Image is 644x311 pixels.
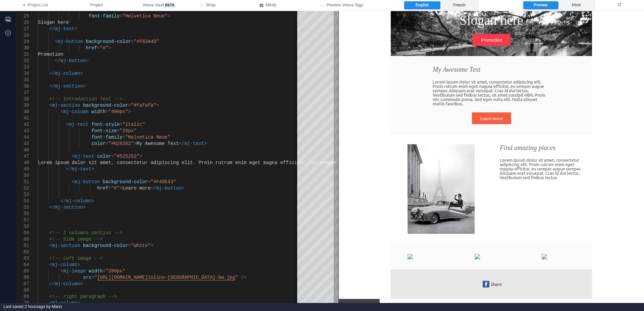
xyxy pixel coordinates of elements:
span: <!-- 2 columns section --> [49,230,122,236]
span: [URL][DOMAIN_NAME] [97,275,148,280]
span: </ [179,141,184,146]
span: = [131,39,133,44]
span: width [92,109,106,114]
div: 46 [16,147,29,153]
span: > [167,13,170,19]
div: 30 [16,45,29,51]
div: 32 [16,58,29,64]
div: 44 [16,134,29,141]
span: beta [164,2,176,8]
span: href [97,186,108,191]
span: My Awesome Text [137,141,179,146]
span: "#626262" [108,141,134,146]
span: = [120,13,122,19]
span: > [151,243,153,248]
span: < [49,300,52,306]
span: </ [60,198,66,204]
span: </ [49,281,55,287]
span: mj-text [184,141,204,146]
span: </ [55,58,60,63]
span: mj-text [69,122,89,127]
div: 61 [16,243,29,249]
span: < [60,109,63,114]
span: = [128,243,131,248]
div: 69 [16,294,29,300]
div: 66 [16,274,29,281]
span: mj-column [63,109,89,114]
span: > [92,198,94,204]
span: "Helvetica Neue" [122,13,167,19]
span: <!-- Introduction Text --> [49,96,122,102]
span: "20px" [120,128,137,134]
span: = [108,186,111,191]
span: font-family [92,135,122,140]
div: 59 [16,230,29,236]
span: > [86,58,89,63]
div: 51 [16,179,29,185]
span: "#F45E43" [151,179,176,185]
span: mj-button [156,186,182,191]
div: 58 [16,223,29,230]
span: "#F63A4D" [134,39,159,44]
span: "#fafafa" [131,103,156,108]
span: > [156,103,159,108]
div: 55 [16,204,29,211]
div: 25 [16,13,29,19]
span: mj-section [55,84,83,89]
span: </ [49,26,55,32]
span: " [94,275,97,280]
span: > [140,154,142,159]
span: "Helvetica Neue" [125,135,170,140]
div: 29 [16,39,29,45]
span: < [49,243,52,248]
div: 31 [16,51,29,58]
span: = [128,103,131,108]
span: mj-column [52,300,77,306]
div: 26 [16,19,29,26]
span: Project [90,2,103,8]
span: a efficitur, eu semper augue semper. Aliquam erat [275,160,413,165]
div: 57 [16,217,29,223]
span: width [89,268,103,274]
div: 50 [16,172,29,179]
div: 42 [16,121,29,128]
span: mj-section [52,103,80,108]
span: mj-image [63,268,86,274]
div: 60 [16,236,29,243]
span: Veeva Vault [142,2,175,8]
span: Promotion [38,52,63,57]
span: "#" [111,186,119,191]
span: > [92,166,94,172]
span: < [55,39,57,44]
span: < [72,179,74,185]
span: < [72,154,74,159]
span: mj-text [74,154,94,159]
span: background-color [83,243,128,248]
div: 47 [16,153,29,160]
label: French [441,1,478,9]
span: <!-- Left image --> [49,256,103,261]
div: 41 [16,115,29,121]
span: mj-column [66,198,92,204]
span: = [103,268,105,274]
div: 70 [16,300,29,306]
span: mj-button [60,58,86,63]
span: " [235,275,238,280]
span: mj-button [58,39,83,44]
div: 63 [16,255,29,262]
span: > [128,109,131,114]
span: "400px" [108,109,128,114]
span: Slogan here [38,20,69,25]
div: 36 [16,83,29,90]
span: > [80,281,83,287]
span: iolino-[GEOGRAPHIC_DATA]-bw.jpg [148,275,235,280]
span: "#" [100,45,108,51]
span: > [83,84,86,89]
div: 65 [16,268,29,274]
iframe: preview [339,11,644,303]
